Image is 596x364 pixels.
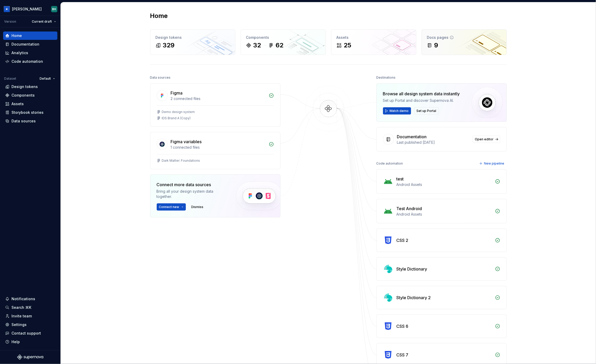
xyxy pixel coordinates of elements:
span: Dismiss [191,205,204,209]
a: Figma2 connected filesDemo design systemIDS Brand A (Copy) [150,83,281,127]
div: Style Dictionary [397,266,427,272]
div: Connect more data sources [157,181,227,188]
a: Docs pages9 [422,29,507,55]
a: Components3262 [241,29,326,55]
svg: Supernova Logo [17,355,43,360]
div: CSS 7 [397,352,409,358]
div: Components [11,93,35,98]
div: Bring all your design system data together. [157,189,227,199]
div: Data sources [150,74,171,81]
div: Code automation [376,160,403,167]
span: Watch demo [390,109,409,113]
div: Version [4,20,16,24]
div: Dark Matter: Foundations [162,159,200,163]
button: Connect new [157,203,186,211]
button: New pipeline [478,160,507,167]
div: Code automation [11,59,43,64]
button: Contact support [3,329,57,337]
div: CSS 6 [397,323,409,329]
div: Docs pages [427,35,501,40]
a: Assets [3,100,57,108]
button: Notifications [3,295,57,303]
div: Android Assets [397,212,492,217]
a: Design tokens [3,83,57,91]
button: Search ⌘K [3,303,57,312]
div: Set up Portal and discover Supernova AI. [383,98,460,103]
div: Destinations [376,74,396,81]
div: Help [11,339,20,344]
a: Settings [3,321,57,329]
div: CSS 2 [397,237,409,243]
div: 2 connected files [171,96,266,101]
h2: Home [150,12,168,20]
div: test [397,176,404,182]
div: Design tokens [11,84,38,89]
div: Settings [11,322,27,327]
div: Data sources [11,118,36,124]
button: Current draft [29,18,58,25]
button: [PERSON_NAME]BH [1,3,59,15]
a: Figma variables1 connected filesDark Matter: Foundations [150,132,281,169]
div: 9 [434,41,438,49]
a: Analytics [3,49,57,57]
div: Style Dictionary 2 [397,294,431,301]
div: Home [11,33,22,38]
a: Storybook stories [3,108,57,117]
div: Android Assets [397,182,492,187]
a: Invite team [3,312,57,320]
div: Assets [11,101,24,106]
div: Notifications [11,296,35,302]
div: 32 [253,41,261,49]
div: Components [246,35,320,40]
span: Default [40,77,51,81]
a: Data sources [3,117,57,125]
div: BH [52,7,56,11]
button: Watch demo [383,107,411,115]
div: Test Android [397,205,422,212]
div: Invite team [11,313,32,319]
span: Set up Portal [417,109,436,113]
div: 1 connected files [171,145,266,150]
span: Connect new [159,205,179,209]
div: IDS Brand A (Copy) [162,116,191,120]
a: Home [3,32,57,40]
div: Figma variables [171,139,202,145]
div: Documentation [11,42,39,47]
div: [PERSON_NAME] [12,7,42,12]
div: Last published [DATE] [397,140,470,145]
div: 62 [276,41,284,49]
button: Default [37,75,57,82]
a: Documentation [3,40,57,48]
div: 329 [163,41,175,49]
div: Assets [337,35,411,40]
a: Code automation [3,57,57,66]
button: Dismiss [189,203,206,211]
div: Contact support [11,331,41,336]
span: New pipeline [484,161,504,166]
div: Browse all design system data instantly [383,91,460,97]
div: Search ⌘K [11,305,31,310]
div: Figma [171,90,183,96]
div: Dataset [4,77,16,81]
div: Storybook stories [11,110,44,115]
div: Demo design system [162,110,195,114]
div: Analytics [11,50,28,55]
div: Documentation [397,134,427,140]
button: Set up Portal [414,107,439,115]
img: 049812b6-2877-400d-9dc9-987621144c16.png [4,6,10,12]
div: Design tokens [156,35,230,40]
button: Help [3,338,57,346]
a: Design tokens329 [150,29,235,55]
a: Components [3,91,57,99]
span: Open editor [475,137,494,141]
div: 25 [344,41,351,49]
a: Open editor [473,136,500,143]
span: Current draft [32,20,52,24]
a: Assets25 [331,29,416,55]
